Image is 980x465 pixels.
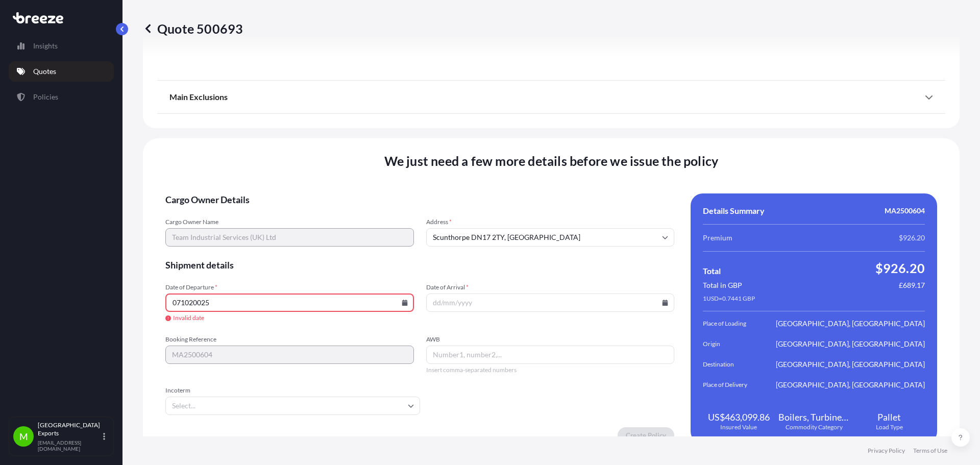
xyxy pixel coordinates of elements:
p: Quote 500693 [143,20,243,37]
span: $926.20 [899,233,925,243]
span: Invalid date [165,314,414,322]
input: Your internal reference [165,346,414,364]
p: Policies [33,92,58,102]
button: Create Policy [618,427,674,444]
span: We just need a few more details before we issue the policy [384,153,719,169]
p: Quotes [33,66,56,77]
a: Insights [9,36,114,56]
span: £689.17 [899,280,925,290]
p: [EMAIL_ADDRESS][DOMAIN_NAME] [38,439,101,452]
span: Place of Delivery [703,380,760,390]
p: Create Policy [626,430,666,440]
span: Commodity Category [786,423,843,431]
span: Main Exclusions [169,92,228,102]
a: Terms of Use [913,447,947,455]
span: Incoterm [165,386,420,395]
input: Cargo owner address [426,228,675,247]
span: Insured Value [720,423,757,431]
a: Quotes [9,61,114,82]
input: Number1, number2,... [426,346,675,364]
input: Select... [165,397,420,415]
div: Main Exclusions [169,85,933,109]
span: Cargo Owner Name [165,218,414,226]
span: Date of Arrival [426,283,675,291]
span: Shipment details [165,259,674,271]
span: [GEOGRAPHIC_DATA], [GEOGRAPHIC_DATA] [776,319,925,329]
span: Address [426,218,675,226]
span: Premium [703,233,732,243]
span: [GEOGRAPHIC_DATA], [GEOGRAPHIC_DATA] [776,339,925,349]
a: Privacy Policy [868,447,905,455]
span: 1 USD = 0.7441 GBP [703,295,755,303]
span: Load Type [876,423,903,431]
span: Booking Reference [165,335,414,344]
span: Place of Loading [703,319,760,329]
span: US$463,099.86 [708,411,770,423]
span: Origin [703,339,760,349]
input: dd/mm/yyyy [426,293,675,312]
span: Date of Departure [165,283,414,291]
span: Total in GBP [703,280,742,290]
span: Details Summary [703,206,765,216]
span: Destination [703,359,760,370]
span: $926.20 [875,260,925,276]
a: Policies [9,87,114,107]
span: MA2500604 [885,206,925,216]
span: AWB [426,335,675,344]
span: Insert comma-separated numbers [426,366,675,374]
span: M [19,431,28,442]
span: [GEOGRAPHIC_DATA], [GEOGRAPHIC_DATA] [776,380,925,390]
span: Cargo Owner Details [165,193,674,206]
input: dd/mm/yyyy [165,293,414,312]
span: Pallet [877,411,901,423]
span: [GEOGRAPHIC_DATA], [GEOGRAPHIC_DATA] [776,359,925,370]
span: Total [703,266,721,276]
p: [GEOGRAPHIC_DATA] Exports [38,421,101,437]
span: Boilers, Turbines, Industrial Machinery and Mechanical Appliances [778,411,850,423]
p: Insights [33,41,58,51]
